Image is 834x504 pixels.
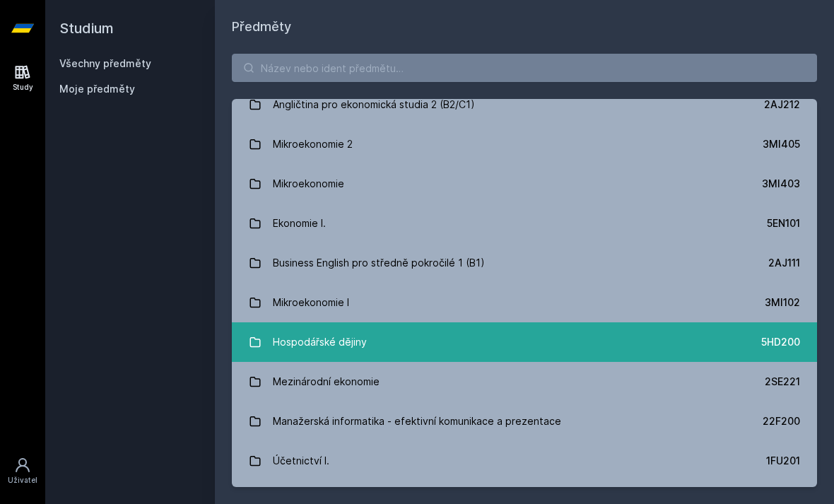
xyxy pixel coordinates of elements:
a: Business English pro středně pokročilé 1 (B1) 2AJ111 [232,243,817,283]
div: Ekonomie I. [273,209,326,238]
h1: Předměty [232,17,817,37]
a: Mezinárodní ekonomie 2SE221 [232,362,817,402]
div: Mezinárodní ekonomie [273,368,380,396]
input: Název nebo ident předmětu… [232,54,817,82]
div: 5HD200 [761,335,800,349]
div: Mikroekonomie 2 [273,130,353,158]
div: Mikroekonomie [273,170,344,198]
div: Uživatel [8,475,37,486]
div: 2SE221 [765,375,800,389]
div: Mikroekonomie I [273,288,349,317]
div: 1FU201 [766,454,800,468]
a: Hospodářské dějiny 5HD200 [232,322,817,362]
a: Uživatel [3,450,42,493]
div: Business English pro středně pokročilé 1 (B1) [273,249,485,277]
div: 22F200 [763,414,800,428]
div: Study [13,82,33,93]
div: 3MI403 [762,177,800,191]
a: Mikroekonomie I 3MI102 [232,283,817,322]
div: 3MI405 [763,137,800,151]
div: Hospodářské dějiny [273,328,367,356]
div: 3MI102 [765,295,800,310]
a: Angličtina pro ekonomická studia 2 (B2/C1) 2AJ212 [232,85,817,124]
a: Účetnictví I. 1FU201 [232,441,817,481]
span: Moje předměty [59,82,135,96]
a: Všechny předměty [59,57,151,69]
div: 5EN101 [767,216,800,230]
a: Study [3,57,42,100]
div: Angličtina pro ekonomická studia 2 (B2/C1) [273,90,475,119]
a: Manažerská informatika - efektivní komunikace a prezentace 22F200 [232,402,817,441]
div: 2AJ111 [768,256,800,270]
a: Ekonomie I. 5EN101 [232,204,817,243]
div: Účetnictví I. [273,447,329,475]
div: 2AJ212 [764,98,800,112]
a: Mikroekonomie 2 3MI405 [232,124,817,164]
a: Mikroekonomie 3MI403 [232,164,817,204]
div: Manažerská informatika - efektivní komunikace a prezentace [273,407,561,435]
